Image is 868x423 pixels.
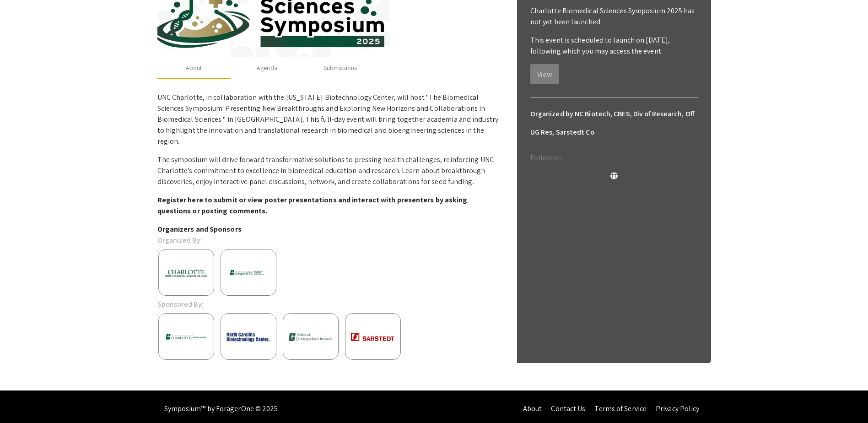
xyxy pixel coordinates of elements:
button: View [530,64,559,84]
p: Organizers and Sponsors [157,224,501,235]
img: ff6b5d6f-7c6c-465a-8f69-dc556cf32ab4.jpg [283,327,338,347]
img: f5315b08-f0c9-4f05-8500-dc55d2649f1c.png [345,327,400,347]
p: Organized By: [157,235,202,246]
p: Follow on [530,152,698,163]
img: 99400116-6a94-431f-b487-d8e0c4888162.png [159,263,214,283]
a: Privacy Policy [656,404,699,413]
a: Contact Us [551,404,585,413]
p: Charlotte Biomedical Sciences Symposium 2025 has not yet been launched. [530,5,698,27]
p: Sponsored By: [157,299,204,310]
p: The symposium will drive forward transformative solutions to pressing health challenges, reinforc... [157,154,501,187]
strong: Register here to submit or view poster presentations and interact with presenters by asking quest... [157,195,468,216]
img: f59c74af-7554-481c-927e-f6e308d3c5c7.png [221,262,276,283]
img: da5d31e0-8827-44e6-b7f3-f62a9021da42.png [159,325,214,349]
h6: Organized by NC Biotech, CBES, Div of Research, Off UG Res, Sarstedt Co [530,105,698,141]
iframe: Chat [7,382,39,416]
p: UNC Charlotte, in collaboration with the [US_STATE] Biotechnology Center, will host "The Biomedic... [157,92,501,147]
p: This event is scheduled to launch on [DATE], following which you may access the event. [530,35,698,57]
div: Submissions [323,63,357,73]
div: Agenda [257,63,277,73]
img: 8aab3962-c806-44e5-ba27-3c897f6935c1.png [221,325,276,348]
a: Terms of Service [594,404,647,413]
div: About [186,63,202,73]
a: About [523,404,542,413]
